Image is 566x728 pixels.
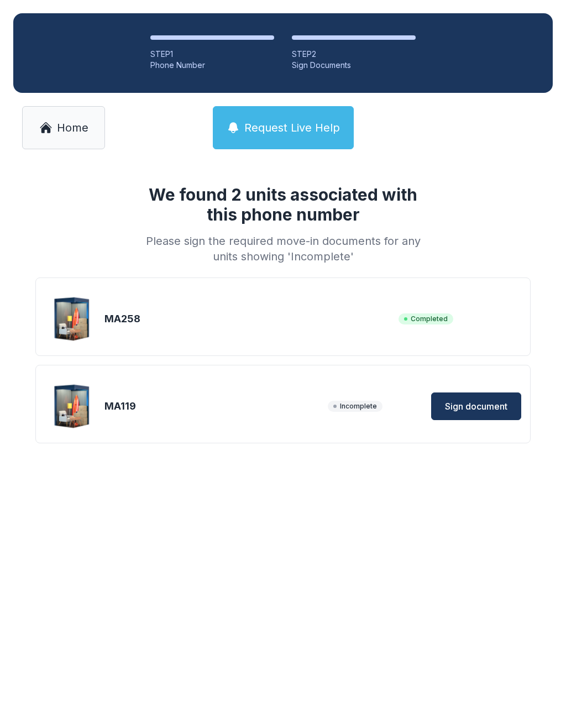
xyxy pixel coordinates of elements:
[292,49,416,60] div: STEP 2
[328,401,382,412] span: Incomplete
[150,60,274,71] div: Phone Number
[141,233,424,264] div: Please sign the required move-in documents for any units showing 'Incomplete'
[292,60,416,71] div: Sign Documents
[141,185,424,224] h1: We found 2 units associated with this phone number
[104,399,323,414] div: MA119
[57,120,88,135] span: Home
[244,120,340,135] span: Request Live Help
[104,311,394,327] div: MA258
[445,400,507,413] span: Sign document
[399,313,453,324] span: Completed
[150,49,274,60] div: STEP 1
